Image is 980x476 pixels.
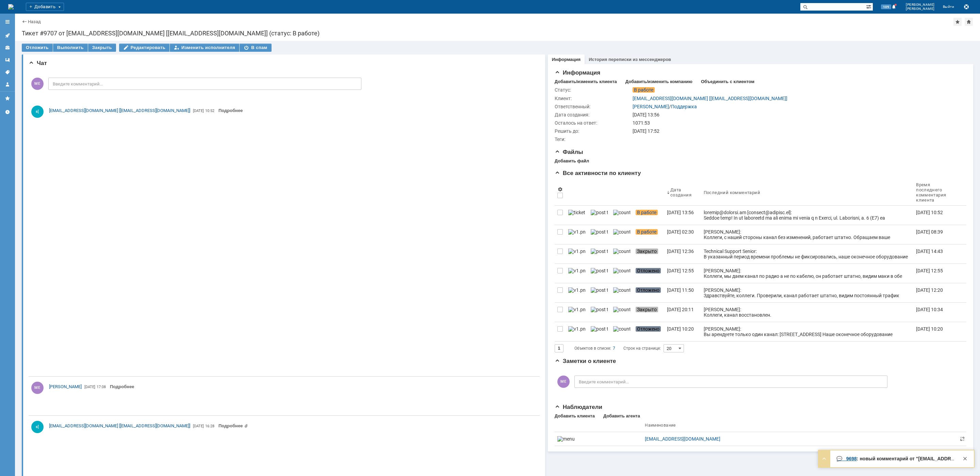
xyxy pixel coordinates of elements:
div: [PERSON_NAME]: Коллеги, канал восстановлен. [704,307,911,318]
a: [DATE] 14:43 [913,244,961,264]
div: [DATE] 12:20 [916,287,943,293]
a: [PERSON_NAME] [49,383,82,390]
div: [DATE] 12:36 [667,249,694,254]
a: ticket_notification.png [566,206,588,225]
img: menu client.png [557,436,574,442]
div: [DATE] 02:30 [667,229,694,235]
a: counter.png [610,283,633,302]
span: В работе [633,87,655,93]
img: ticket_notification.png [568,210,585,215]
a: Отложено [633,283,664,302]
div: [DATE] 10:52 [916,210,943,215]
div: Дата создания: [555,112,631,117]
div: [DATE] 13:56 [633,112,961,117]
a: [DATE] 12:20 [913,283,961,302]
img: v1.png [568,249,585,254]
span: [EMAIL_ADDRESS][DOMAIN_NAME] [[EMAIL_ADDRESS][DOMAIN_NAME]] [49,423,190,428]
img: v1.png [568,229,585,235]
div: Добавить файл [555,158,589,164]
a: counter.png [610,322,633,341]
span: 10:52 [205,109,214,113]
a: [EMAIL_ADDRESS][DOMAIN_NAME] [[EMAIL_ADDRESS][DOMAIN_NAME]] [49,107,190,114]
div: Клиент: [555,96,631,101]
div: [DATE] 14:43 [916,249,943,254]
img: counter.png [613,287,630,293]
span: Отложено [636,268,661,273]
span: [EMAIL_ADDRESS][DOMAIN_NAME] [[EMAIL_ADDRESS][DOMAIN_NAME]] [49,108,190,113]
img: counter.png [613,210,630,215]
div: 1071:53 [633,120,961,126]
img: post ticket.png [591,287,608,293]
div: [DATE] 10:34 [916,307,943,312]
div: [PERSON_NAME]: Здравствуйте, коллеги. Проверили, канал работает штатно, видим постоянный трафик о... [704,287,911,304]
div: Осталось на ответ: [555,120,631,126]
a: [DATE] 10:20 [664,322,701,341]
img: post ticket.png [591,307,608,312]
div: Добавить [26,3,64,11]
span: [DATE] [84,385,95,389]
span: В работе [636,210,658,215]
div: Объединить с клиентом [701,79,754,84]
img: counter.png [613,326,630,332]
img: post ticket.png [591,229,608,235]
a: Клиенты [2,42,13,53]
a: Поддержка [671,104,697,109]
a: loremip@dolorsi.am [consect@adipisc.el]: Seddoe temp! In ut laboreetd ma ali enima mi venia q n E... [701,206,913,225]
div: 7 [613,344,615,352]
a: [PERSON_NAME]: Коллеги, мы даем канал по радио а не по кабелю, он работает штатно, видим маки в о... [701,264,913,283]
span: Заметки о клиенте [555,358,616,364]
a: В работе [633,225,664,244]
th: Время последнего комментария клиента [913,179,961,206]
a: counter.png [610,225,633,244]
a: [EMAIL_ADDRESS][DOMAIN_NAME] [[EMAIL_ADDRESS][DOMAIN_NAME]] [49,423,190,429]
div: Время последнего комментария клиента [916,182,953,203]
a: Закрыто [633,244,664,264]
a: post ticket.png [588,244,610,264]
span: [PERSON_NAME] [906,7,935,11]
a: counter.png [610,206,633,225]
img: v1.png [568,268,585,273]
img: counter.png [613,268,630,273]
div: Дата создания [670,187,693,197]
button: Сохранить лог [962,3,970,11]
span: МЕ [31,78,44,90]
div: Последний комментарий [704,190,760,195]
div: Добавить агента [603,413,640,419]
span: Закрыто [636,249,658,254]
a: [DATE] 10:52 [913,206,961,225]
a: counter.png [610,303,633,322]
a: В работе [633,206,664,225]
a: Перейти на домашнюю страницу [8,4,14,10]
div: Ответственный: [555,104,631,109]
a: [DATE] 12:36 [664,244,701,264]
div: [PERSON_NAME]: Коллеги, с нашей стороны канал без изменений, работает штатно. Обращаем ваше внима... [704,229,911,245]
div: / [633,104,697,109]
a: post ticket.png [588,264,610,283]
a: post ticket.png [588,303,610,322]
div: Добавить/изменить компанию [625,79,692,84]
span: Наблюдатели [555,404,602,410]
div: Закрыть [961,455,969,463]
a: Теги [2,67,13,78]
div: Теги: [555,137,631,142]
div: [DATE] 20:11 [667,307,694,312]
span: Объектов в списке: [574,346,611,351]
span: Все активности по клиенту [555,170,641,176]
span: Чат [29,60,47,66]
span: Расширенный поиск [866,3,873,10]
span: [PERSON_NAME] [906,3,935,7]
a: post ticket.png [588,206,610,225]
div: Развернуть [820,455,828,463]
a: [PERSON_NAME]: Коллеги, канал восстановлен. [701,303,913,322]
a: v1.png [566,264,588,283]
a: [DATE] 08:39 [913,225,961,244]
span: Закрыто [636,307,658,312]
a: Отложено [633,322,664,341]
div: Добавить/изменить клиента [555,79,617,84]
a: post ticket.png [588,225,610,244]
span: Настройки [557,187,563,192]
span: Разорвать связь [960,436,965,442]
img: v1.png [568,287,585,293]
div: [PERSON_NAME]: Коллеги, мы даем канал по радио а не по кабелю, он работает штатно, видим маки в о... [704,268,911,284]
img: counter.png [613,307,630,312]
